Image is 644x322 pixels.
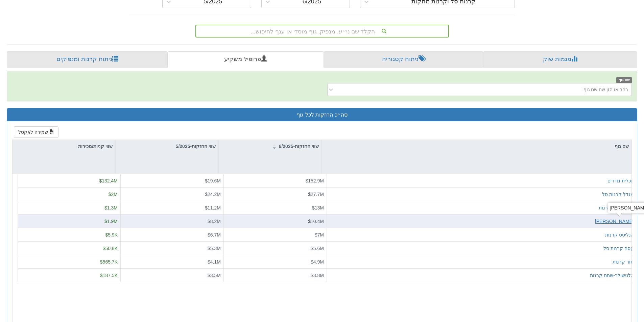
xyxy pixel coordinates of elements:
button: מגדל קרנות סל [602,191,634,198]
span: $132.4M [99,178,118,183]
span: $2M [109,192,118,197]
span: $19.6M [205,178,221,183]
button: ילין לפידות קרנות [599,204,634,211]
span: $1.3M [104,205,118,210]
button: [PERSON_NAME] [595,218,634,225]
span: $11.2M [205,205,221,210]
span: $5.9K [105,232,118,238]
button: מור קרנות [613,258,634,265]
span: $7M [315,232,324,238]
span: $1.9M [104,219,118,224]
span: $3.8M [311,273,324,278]
span: $4.1M [208,259,221,265]
button: שמירה לאקסל [14,126,58,138]
span: $8.2M [208,219,221,224]
span: $3.5M [208,273,221,278]
button: אלטשולר-שחם קרנות [590,272,634,279]
div: בחר או הזן שם שם גוף [583,86,628,93]
a: פרופיל משקיע [168,51,324,68]
a: ניתוח קרנות ומנפיקים [7,51,168,68]
span: $13M [312,205,324,210]
h3: סה״כ החזקות לכל גוף [12,112,632,118]
span: $5.6M [311,246,324,251]
div: שם גוף [322,140,631,153]
a: ניתוח קטגוריה [324,51,483,68]
span: $565.7K [100,259,118,265]
button: אנליסט קרנות [605,231,634,238]
span: $24.2M [205,192,221,197]
span: שם גוף [616,77,632,83]
a: מגמות שוק [483,51,637,68]
span: $152.9M [306,178,324,183]
span: $27.7M [308,192,324,197]
button: תכלית מדדים [607,177,634,184]
span: $10.4M [308,219,324,224]
span: $6.7M [208,232,221,238]
div: הקלד שם ני״ע, מנפיק, גוף מוסדי או ענף לחיפוש... [196,25,448,37]
span: $50.8K [103,246,118,251]
div: שווי קניות/מכירות [13,140,115,153]
span: $5.3M [208,246,221,251]
span: $4.9M [311,259,324,265]
div: שווי החזקות-6/2025 [219,140,321,153]
span: $187.5K [100,273,118,278]
div: שווי החזקות-5/2025 [116,140,218,153]
button: קסם קרנות סל [603,245,634,252]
